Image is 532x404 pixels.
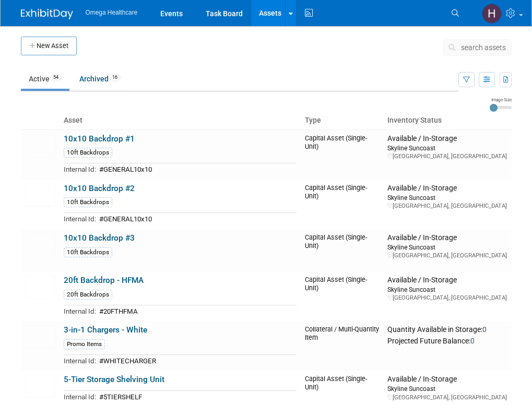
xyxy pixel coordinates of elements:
[470,337,475,345] span: 0
[482,325,487,334] span: 0
[21,9,73,19] img: ExhibitDay
[387,294,507,302] div: [GEOGRAPHIC_DATA], [GEOGRAPHIC_DATA]
[387,233,507,243] div: Available / In-Storage
[461,43,506,52] span: search assets
[60,112,301,129] th: Asset
[387,144,507,152] div: Skyline Suncoast
[96,213,297,225] td: #GENERAL10x10
[64,163,96,175] td: Internal Id:
[301,271,383,321] td: Capital Asset (Single-Unit)
[301,229,383,271] td: Capital Asset (Single-Unit)
[64,305,96,317] td: Internal Id:
[301,321,383,371] td: Collateral / Multi-Quantity Item
[387,134,507,144] div: Available / In-Storage
[387,184,507,193] div: Available / In-Storage
[387,202,507,210] div: [GEOGRAPHIC_DATA], [GEOGRAPHIC_DATA]
[301,129,383,180] td: Capital Asset (Single-Unit)
[490,97,512,103] div: Image Size
[96,390,297,402] td: #5TIERSHELF
[96,305,297,317] td: #20FTHFMA
[64,134,135,144] a: 10x10 Backdrop #1
[64,290,112,300] div: 20ft Backdrops
[64,339,105,349] div: Promo Items
[387,252,507,259] div: [GEOGRAPHIC_DATA], [GEOGRAPHIC_DATA]
[64,213,96,225] td: Internal Id:
[64,325,147,335] a: 3-in-1 Chargers - White
[21,37,77,55] button: New Asset
[21,69,69,89] a: Active54
[64,375,164,384] a: 5-Tier Storage Shelving Unit
[443,39,512,56] button: search assets
[482,4,502,23] img: Heather Stuck
[387,285,507,294] div: Skyline Suncoast
[387,152,507,160] div: [GEOGRAPHIC_DATA], [GEOGRAPHIC_DATA]
[387,394,507,401] div: [GEOGRAPHIC_DATA], [GEOGRAPHIC_DATA]
[387,335,507,346] div: Projected Future Balance:
[86,9,138,16] span: Omega Healthcare
[387,276,507,285] div: Available / In-Storage
[387,243,507,252] div: Skyline Suncoast
[64,390,96,402] td: Internal Id:
[64,197,112,207] div: 10ft Backdrops
[64,233,135,243] a: 10x10 Backdrop #3
[96,354,297,366] td: #WHITECHARGER
[387,375,507,384] div: Available / In-Storage
[64,247,112,257] div: 10ft Backdrops
[301,180,383,229] td: Capital Asset (Single-Unit)
[387,193,507,202] div: Skyline Suncoast
[64,148,112,158] div: 10ft Backdrops
[387,325,507,335] div: Quantity Available in Storage:
[96,163,297,175] td: #GENERAL10x10
[64,354,96,366] td: Internal Id:
[64,276,144,285] a: 20ft Backdrop - HFMA
[50,74,62,81] span: 54
[387,384,507,393] div: Skyline Suncoast
[64,184,135,193] a: 10x10 Backdrop #2
[72,69,128,89] a: Archived16
[301,112,383,129] th: Type
[109,74,121,81] span: 16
